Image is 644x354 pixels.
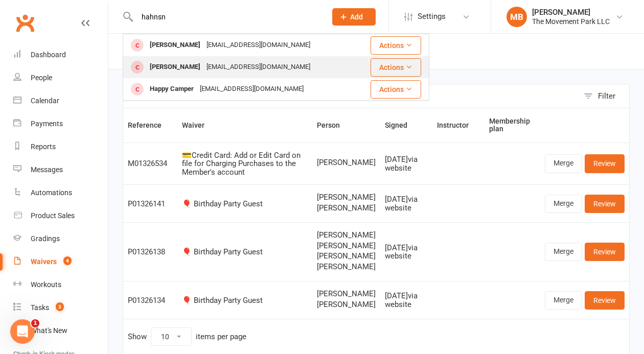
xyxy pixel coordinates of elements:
div: Reports [31,143,56,151]
div: Workouts [31,280,61,289]
div: Automations [31,188,72,197]
div: People [31,74,52,82]
span: 1 [31,319,39,327]
a: Product Sales [13,204,108,227]
input: Search... [134,10,319,24]
div: [PERSON_NAME] [147,60,203,75]
div: MB [507,7,527,27]
a: Automations [13,181,108,204]
div: P01326141 [128,200,173,208]
a: Merge [545,243,582,261]
div: What's New [31,326,67,335]
div: [PERSON_NAME] [532,8,610,17]
span: [PERSON_NAME] [317,193,376,202]
span: Signed [385,121,419,129]
span: Person [317,121,351,129]
div: [DATE] via website [385,244,428,261]
a: Merge [545,291,582,310]
a: Review [585,291,625,310]
a: Merge [545,154,582,173]
div: The Movement Park LLC [532,17,610,26]
span: [PERSON_NAME] [317,263,376,271]
span: [PERSON_NAME] [317,204,376,213]
div: Product Sales [31,211,75,220]
span: [PERSON_NAME] [317,290,376,298]
a: People [13,66,108,89]
span: Settings [418,5,446,28]
a: Waivers 4 [13,250,108,273]
a: Merge [545,195,582,213]
th: Membership plan [485,108,540,143]
a: Calendar [13,89,108,112]
div: P01326138 [128,248,173,256]
div: [DATE] via website [385,292,428,309]
button: Waiver [182,119,216,131]
div: P01326134 [128,296,173,305]
button: Actions [371,36,421,55]
span: [PERSON_NAME] [317,300,376,309]
a: Tasks 3 [13,296,108,319]
button: Signed [385,119,419,131]
div: Show [128,327,246,346]
div: Calendar [31,97,59,105]
button: Add [332,8,376,26]
a: Dashboard [13,43,108,66]
div: 🎈 Birthday Party Guest [182,200,308,208]
div: [EMAIL_ADDRESS][DOMAIN_NAME] [203,38,313,53]
a: Gradings [13,227,108,250]
span: Waiver [182,121,216,129]
a: Clubworx [12,10,38,36]
div: Happy Camper [147,82,197,97]
span: 3 [56,302,64,311]
span: [PERSON_NAME] [317,231,376,240]
a: What's New [13,319,108,342]
a: Reports [13,135,108,158]
button: Filter [579,84,629,108]
div: [PERSON_NAME] [147,38,203,53]
a: Workouts [13,273,108,296]
div: items per page [196,333,246,341]
button: Actions [371,58,421,77]
div: M01326534 [128,159,173,168]
a: Review [585,195,625,213]
div: Filter [598,90,615,102]
div: [DATE] via website [385,195,428,212]
div: [DATE] via website [385,155,428,172]
div: Messages [31,166,63,174]
a: Review [585,154,625,173]
div: Tasks [31,303,49,312]
span: Instructor [437,121,480,129]
iframe: Intercom live chat [10,319,35,344]
a: Messages [13,158,108,181]
div: Waivers [31,257,57,266]
div: Payments [31,120,63,128]
button: Person [317,119,351,131]
button: Reference [128,119,173,131]
div: Dashboard [31,51,66,59]
a: Payments [13,112,108,135]
a: Review [585,243,625,261]
div: [EMAIL_ADDRESS][DOMAIN_NAME] [203,60,313,75]
span: Add [350,13,363,21]
div: 🎈 Birthday Party Guest [182,248,308,256]
div: 💳Credit Card: Add or Edit Card on file for Charging Purchases to the Member's account [182,151,308,177]
span: Reference [128,121,173,129]
button: Actions [371,80,421,99]
span: [PERSON_NAME] [317,242,376,250]
div: 🎈 Birthday Party Guest [182,296,308,305]
span: [PERSON_NAME] [317,252,376,261]
span: 4 [63,256,72,265]
button: Instructor [437,119,480,131]
span: [PERSON_NAME] [317,158,376,167]
div: Gradings [31,234,60,243]
div: [EMAIL_ADDRESS][DOMAIN_NAME] [197,82,307,97]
